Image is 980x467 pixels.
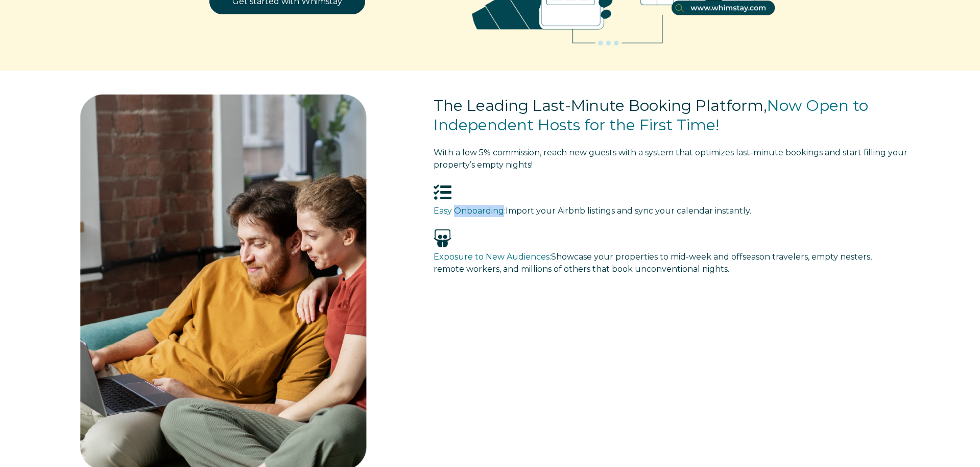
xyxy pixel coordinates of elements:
span: Now Open to Independent Hosts for the First Time! [434,96,868,134]
span: The Leading Last-Minute Booking Platform, [434,96,767,115]
span: With a low 5% commission, reach new guests with a system that optimizes last-minute bookings and s [434,148,846,157]
span: tart filling your property’s empty nights! [434,148,907,170]
span: Exposure to New Audiences: [434,252,551,262]
span: Import your Airbnb listings and sync your calendar instantly. [506,206,751,216]
span: Easy Onboarding: [434,206,506,216]
span: Showcase your properties to mid-week and offseason travelers, empty nesters, remote workers, and ... [434,252,872,274]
